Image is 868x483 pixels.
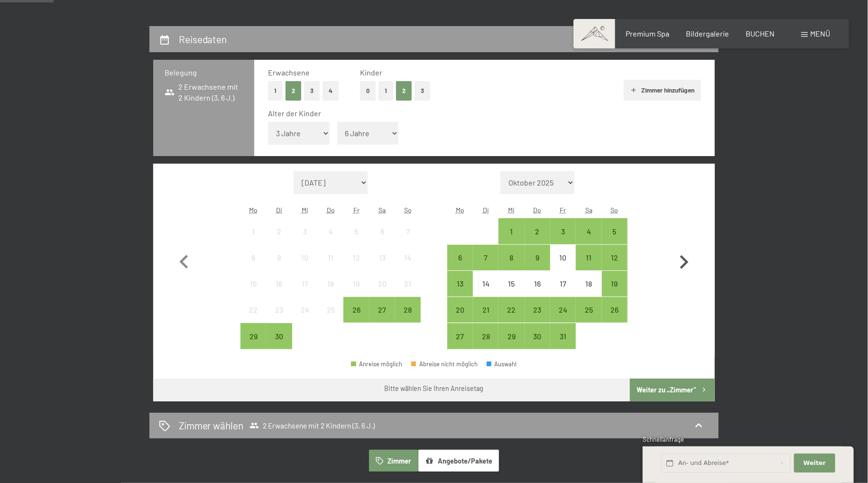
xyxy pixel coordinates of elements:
[508,206,515,214] abbr: Mittwoch
[499,228,523,251] div: 1
[319,254,342,278] div: 11
[343,245,369,270] div: Anreise nicht möglich
[292,218,318,244] div: Anreise nicht möglich
[577,228,600,251] div: 4
[240,218,266,244] div: Mon Sep 01 2025
[318,245,343,270] div: Anreise nicht möglich
[318,271,343,297] div: Thu Sep 18 2025
[474,280,498,304] div: 14
[525,245,550,270] div: Anreise möglich
[473,245,499,270] div: Tue Oct 07 2025
[550,271,576,297] div: Fri Oct 17 2025
[370,280,394,304] div: 20
[473,323,499,349] div: Tue Oct 28 2025
[293,228,317,251] div: 3
[343,297,369,323] div: Anreise möglich
[624,80,701,101] button: Zimmer hinzufügen
[525,271,550,297] div: Thu Oct 16 2025
[293,306,317,330] div: 24
[456,206,464,214] abbr: Montag
[266,297,292,323] div: Tue Sep 23 2025
[473,323,499,349] div: Anreise möglich
[526,333,549,356] div: 30
[550,297,576,323] div: Fri Oct 24 2025
[499,306,523,330] div: 22
[473,271,499,297] div: Anreise nicht möglich
[499,297,524,323] div: Anreise möglich
[577,280,600,304] div: 18
[179,418,244,432] h2: Zimmer wählen
[395,245,421,270] div: Anreise nicht möglich
[746,29,775,38] a: BUCHEN
[487,361,517,367] div: Auswahl
[551,306,575,330] div: 24
[370,254,394,278] div: 13
[550,323,576,349] div: Fri Oct 31 2025
[369,271,395,297] div: Anreise nicht möglich
[499,218,524,244] div: Wed Oct 01 2025
[344,306,368,330] div: 26
[292,297,318,323] div: Anreise nicht möglich
[483,206,489,214] abbr: Dienstag
[810,29,830,38] span: Menü
[670,171,698,350] button: Nächster Monat
[447,297,473,323] div: Mon Oct 20 2025
[240,245,266,270] div: Mon Sep 08 2025
[240,271,266,297] div: Anreise nicht möglich
[550,218,576,244] div: Fri Oct 03 2025
[241,280,265,304] div: 15
[318,297,343,323] div: Thu Sep 25 2025
[803,459,826,467] span: Weiter
[369,218,395,244] div: Anreise nicht möglich
[360,81,376,101] button: 0
[447,323,473,349] div: Anreise möglich
[292,271,318,297] div: Wed Sep 17 2025
[360,68,382,77] span: Kinder
[643,436,684,443] span: Schnellanfrage
[385,384,484,393] div: Bitte wählen Sie Ihren Anreisetag
[318,271,343,297] div: Anreise nicht möglich
[268,68,310,77] span: Erwachsene
[473,245,499,270] div: Anreise möglich
[396,306,420,330] div: 28
[396,81,412,101] button: 2
[474,306,498,330] div: 21
[473,297,499,323] div: Tue Oct 21 2025
[499,271,524,297] div: Anreise nicht möglich
[526,306,549,330] div: 23
[266,297,292,323] div: Anreise nicht möglich
[447,297,473,323] div: Anreise möglich
[369,271,395,297] div: Sat Sep 20 2025
[551,333,575,356] div: 31
[447,245,473,270] div: Anreise möglich
[369,245,395,270] div: Sat Sep 13 2025
[268,108,693,119] div: Alter der Kinder
[448,254,472,278] div: 6
[318,297,343,323] div: Anreise nicht möglich
[576,297,601,323] div: Sat Oct 25 2025
[343,245,369,270] div: Fri Sep 12 2025
[266,245,292,270] div: Tue Sep 09 2025
[447,271,473,297] div: Mon Oct 13 2025
[170,171,198,350] button: Vorheriger Monat
[266,271,292,297] div: Anreise nicht möglich
[602,271,628,297] div: Anreise möglich
[241,333,265,356] div: 29
[526,228,549,251] div: 2
[267,280,291,304] div: 16
[395,271,421,297] div: Sun Sep 21 2025
[395,297,421,323] div: Sun Sep 28 2025
[379,81,393,101] button: 1
[577,254,600,278] div: 11
[304,81,320,101] button: 3
[415,81,430,101] button: 3
[344,280,368,304] div: 19
[395,297,421,323] div: Anreise möglich
[533,206,541,214] abbr: Donnerstag
[499,280,523,304] div: 15
[526,254,549,278] div: 9
[447,271,473,297] div: Anreise möglich
[499,323,524,349] div: Wed Oct 29 2025
[396,254,420,278] div: 14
